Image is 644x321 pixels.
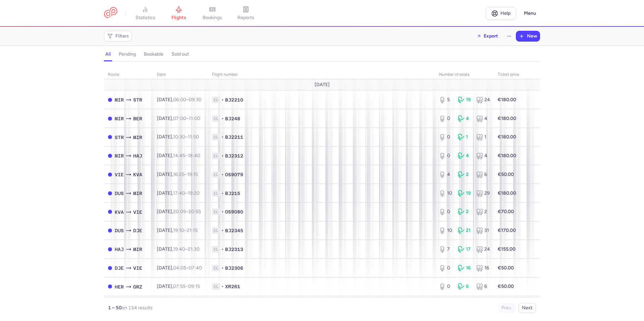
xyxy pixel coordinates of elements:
[115,208,124,216] span: KVA
[173,283,200,289] span: –
[128,6,162,21] a: statistics
[173,283,185,289] time: 07:55
[225,134,243,140] span: BJ2211
[476,97,490,103] div: 24
[221,152,224,159] span: •
[221,265,224,271] span: •
[212,246,220,253] span: 1L
[484,34,498,39] span: Export
[187,228,198,233] time: 21:15
[458,190,471,197] div: 19
[225,190,240,197] span: BJ215
[173,265,202,271] span: –
[439,134,452,140] div: 0
[212,152,220,159] span: 1L
[115,246,124,253] span: HAJ
[133,152,142,159] span: HAJ
[157,97,202,103] span: [DATE],
[189,209,201,214] time: 20:55
[498,153,516,158] strong: €180.00
[315,82,330,87] span: [DATE]
[173,172,198,177] span: –
[212,283,220,290] span: 1L
[458,97,471,103] div: 19
[133,190,142,197] span: MIR
[104,70,153,80] th: route
[458,227,471,234] div: 21
[212,97,220,103] span: 1L
[439,190,452,197] div: 10
[173,246,185,252] time: 19:40
[221,97,224,103] span: •
[157,228,198,233] span: [DATE],
[157,209,201,214] span: [DATE],
[435,70,494,80] th: number of seats
[115,96,124,104] span: MIR
[171,51,189,57] h4: sold out
[104,7,117,19] a: CitizenPlane red outlined logo
[157,172,198,177] span: [DATE],
[476,227,490,234] div: 31
[173,134,199,140] span: –
[439,97,452,103] div: 5
[173,116,186,121] time: 07:00
[157,116,200,121] span: [DATE],
[494,70,523,80] th: Ticket price
[133,171,142,178] span: KVA
[173,116,200,121] span: –
[221,115,224,122] span: •
[458,283,471,290] div: 6
[196,6,229,21] a: bookings
[221,246,224,253] span: •
[188,246,200,252] time: 21:30
[122,305,153,311] span: on 154 results
[115,152,124,159] span: MIR
[439,265,452,271] div: 0
[188,153,200,158] time: 18:40
[115,227,124,234] span: DUS
[188,283,200,289] time: 09:15
[500,11,511,16] span: Help
[115,171,124,178] span: VIE
[221,134,224,140] span: •
[225,115,240,122] span: BJ248
[439,283,452,290] div: 0
[527,34,537,39] span: New
[173,134,185,140] time: 10:30
[221,227,224,234] span: •
[225,97,243,103] span: BJ2210
[173,246,200,252] span: –
[212,115,220,122] span: 1L
[173,153,185,158] time: 14:45
[105,51,111,57] h4: all
[225,208,243,215] span: OS9080
[498,209,514,214] strong: €70.00
[518,303,536,313] button: Next
[212,134,220,140] span: 1L
[498,283,514,289] strong: €50.00
[498,172,514,177] strong: €50.00
[221,283,224,290] span: •
[458,115,471,122] div: 4
[119,51,136,57] h4: pending
[157,190,200,196] span: [DATE],
[476,208,490,215] div: 2
[115,264,124,272] span: DJE
[212,208,220,215] span: 1L
[221,208,224,215] span: •
[476,134,490,140] div: 1
[115,34,129,39] span: Filters
[476,190,490,197] div: 29
[229,6,263,21] a: reports
[208,70,435,80] th: Flight number
[173,97,202,103] span: –
[115,283,124,291] span: HER
[237,15,254,21] span: reports
[157,153,200,158] span: [DATE],
[212,171,220,178] span: 1L
[173,228,184,233] time: 19:10
[173,265,186,271] time: 04:05
[439,152,452,159] div: 0
[476,115,490,122] div: 4
[458,265,471,271] div: 16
